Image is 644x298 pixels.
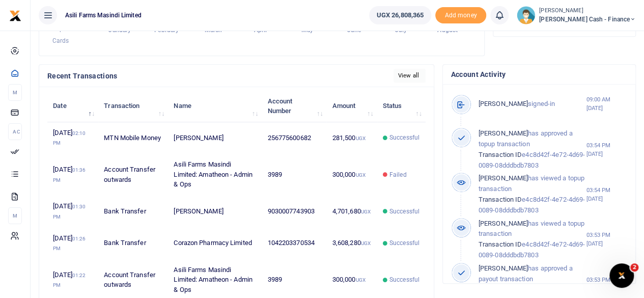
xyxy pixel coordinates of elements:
[168,90,262,122] th: Name: activate to sort column ascending
[326,196,377,227] td: 4,701,680
[479,173,586,215] p: has viewed a topup transaction e4c8d42f-4e72-4d69-0089-08dddbdb7803
[586,186,627,203] small: 03:54 PM [DATE]
[586,95,627,113] small: 09:00 AM [DATE]
[53,204,86,220] small: 01:30 PM
[262,227,326,259] td: 1042203370534
[52,37,69,44] span: Cards
[47,196,98,227] td: [DATE]
[262,90,326,122] th: Account Number: activate to sort column ascending
[262,122,326,154] td: 256775600682
[154,26,179,34] tspan: February
[47,122,98,154] td: [DATE]
[262,154,326,196] td: 3989
[262,196,326,227] td: 9030007743903
[539,15,636,24] span: [PERSON_NAME] Cash - Finance
[395,26,406,34] tspan: July
[517,6,535,24] img: profile-user
[355,172,365,178] small: UGX
[98,196,168,227] td: Bank Transfer
[301,26,313,34] tspan: May
[98,154,168,196] td: Account Transfer outwards
[98,90,168,122] th: Transaction: activate to sort column ascending
[394,69,426,83] a: View all
[369,6,431,24] a: UGX 26,808,365
[389,207,419,216] span: Successful
[168,196,262,227] td: [PERSON_NAME]
[361,209,371,214] small: UGX
[9,10,21,22] img: logo-small
[326,122,377,154] td: 281,500
[361,240,371,246] small: UGX
[168,227,262,259] td: Corazon Pharmacy Limited
[539,7,636,15] small: [PERSON_NAME]
[435,11,486,18] a: Add money
[630,263,638,272] span: 2
[437,26,458,34] tspan: August
[377,90,426,122] th: Status: activate to sort column ascending
[326,154,377,196] td: 300,000
[389,133,419,142] span: Successful
[355,277,365,283] small: UGX
[479,151,522,158] span: Transaction ID
[47,70,385,82] h4: Recent Transactions
[479,100,528,107] span: [PERSON_NAME]
[586,141,627,158] small: 03:54 PM [DATE]
[389,275,419,284] span: Successful
[347,26,361,34] tspan: June
[47,154,98,196] td: [DATE]
[389,238,419,248] span: Successful
[586,276,627,293] small: 03:53 PM [DATE]
[9,11,21,19] a: logo-small logo-large logo-large
[61,11,146,20] span: Asili Farms Masindi Limited
[377,10,424,20] span: UGX 26,808,365
[479,174,528,182] span: [PERSON_NAME]
[355,136,365,141] small: UGX
[47,90,98,122] th: Date: activate to sort column descending
[365,6,435,24] li: Wallet ballance
[326,90,377,122] th: Amount: activate to sort column ascending
[254,26,267,34] tspan: April
[451,69,627,80] h4: Account Activity
[8,207,22,224] li: M
[326,227,377,259] td: 3,608,280
[168,154,262,196] td: Asili Farms Masindi Limited: Amatheon - Admin & Ops
[98,122,168,154] td: MTN Mobile Money
[479,240,522,248] span: Transaction ID
[479,128,586,171] p: has approved a topup transaction e4c8d42f-4e72-4d69-0089-08dddbdb7803
[47,227,98,259] td: [DATE]
[389,170,407,179] span: Failed
[53,167,86,183] small: 01:36 PM
[479,99,586,110] p: signed-in
[586,231,627,248] small: 03:53 PM [DATE]
[205,26,222,34] tspan: March
[479,129,528,137] span: [PERSON_NAME]
[517,6,636,24] a: profile-user [PERSON_NAME] [PERSON_NAME] Cash - Finance
[8,123,22,140] li: Ac
[479,196,522,203] span: Transaction ID
[98,227,168,259] td: Bank Transfer
[8,84,22,101] li: M
[168,122,262,154] td: [PERSON_NAME]
[435,7,486,24] li: Toup your wallet
[479,219,586,261] p: has viewed a topup transaction e4c8d42f-4e72-4d69-0089-08dddbdb7803
[479,264,528,272] span: [PERSON_NAME]
[479,220,528,227] span: [PERSON_NAME]
[609,263,634,288] iframe: Intercom live chat
[108,26,131,34] tspan: January
[435,7,486,24] span: Add money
